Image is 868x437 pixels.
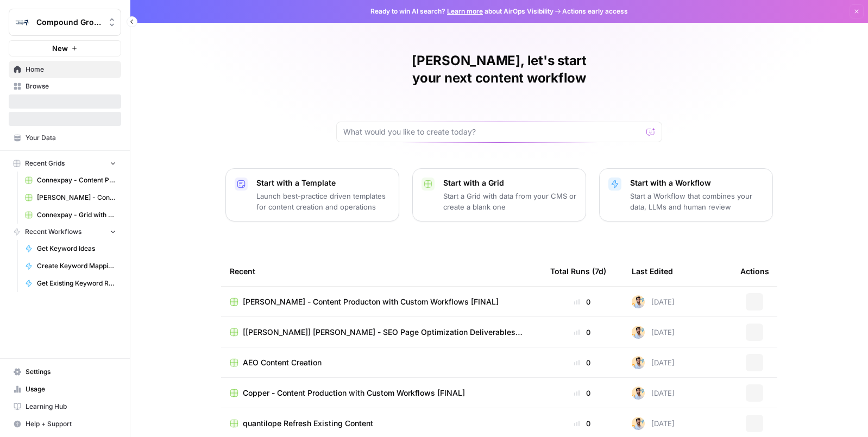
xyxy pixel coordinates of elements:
[230,388,533,398] a: Copper - Content Production with Custom Workflows [FINAL]
[550,256,606,286] div: Total Runs (7d)
[256,191,390,212] p: Launch best-practice driven templates for content creation and operations
[25,227,81,237] span: Recent Workflows
[225,168,399,221] button: Start with a TemplateLaunch best-practice driven templates for content creation and operations
[550,296,614,307] div: 0
[632,326,645,339] img: lbvmmv95rfn6fxquksmlpnk8be0v
[9,381,121,398] a: Usage
[632,417,645,430] img: lbvmmv95rfn6fxquksmlpnk8be0v
[12,12,32,32] img: Compound Growth Logo
[37,175,116,185] span: Connexpay - Content Production with Custom Workflows [FINAL]
[37,193,116,202] span: [PERSON_NAME] - Content Producton with Custom Workflows [FINAL]
[243,418,373,429] span: quantilope Refresh Existing Content
[37,261,116,271] span: Create Keyword Mapping Logic for Page Group
[447,7,483,15] a: Learn more
[26,133,116,143] span: Your Data
[9,398,121,415] a: Learning Hub
[37,244,116,254] span: Get Keyword Ideas
[20,189,121,206] a: [PERSON_NAME] - Content Producton with Custom Workflows [FINAL]
[20,257,121,275] a: Create Keyword Mapping Logic for Page Group
[230,357,533,368] a: AEO Content Creation
[36,17,102,28] span: Compound Growth
[9,129,121,147] a: Your Data
[443,178,577,188] p: Start with a Grid
[550,327,614,338] div: 0
[562,7,628,16] span: Actions early access
[26,419,116,429] span: Help + Support
[26,402,116,411] span: Learning Hub
[9,78,121,95] a: Browse
[9,9,121,36] button: Workspace: Compound Growth
[740,256,769,286] div: Actions
[630,178,764,188] p: Start with a Workflow
[632,295,675,308] div: [DATE]
[230,418,533,429] a: quantilope Refresh Existing Content
[9,415,121,433] button: Help + Support
[52,43,68,54] span: New
[37,278,116,288] span: Get Existing Keyword Recommendations
[632,417,675,430] div: [DATE]
[9,40,121,56] button: New
[230,256,533,286] div: Recent
[632,356,675,369] div: [DATE]
[443,191,577,212] p: Start a Grid with data from your CMS or create a blank one
[20,240,121,257] a: Get Keyword Ideas
[25,159,65,168] span: Recent Grids
[9,224,121,240] button: Recent Workflows
[20,206,121,224] a: Connexpay - Grid with Default Power Agents [FINAL]
[336,52,662,87] h1: [PERSON_NAME], let's start your next content workflow
[632,256,673,286] div: Last Edited
[9,61,121,78] a: Home
[550,357,614,368] div: 0
[243,296,499,307] span: [PERSON_NAME] - Content Producton with Custom Workflows [FINAL]
[26,384,116,394] span: Usage
[550,418,614,429] div: 0
[550,388,614,398] div: 0
[632,295,645,308] img: lbvmmv95rfn6fxquksmlpnk8be0v
[632,387,675,400] div: [DATE]
[230,327,533,338] a: [[PERSON_NAME]] [PERSON_NAME] - SEO Page Optimization Deliverables [FINAL]
[599,168,773,221] button: Start with a WorkflowStart a Workflow that combines your data, LLMs and human review
[26,81,116,91] span: Browse
[20,172,121,189] a: Connexpay - Content Production with Custom Workflows [FINAL]
[26,367,116,377] span: Settings
[243,357,322,368] span: AEO Content Creation
[243,388,465,398] span: Copper - Content Production with Custom Workflows [FINAL]
[243,327,533,338] span: [[PERSON_NAME]] [PERSON_NAME] - SEO Page Optimization Deliverables [FINAL]
[412,168,586,221] button: Start with a GridStart a Grid with data from your CMS or create a blank one
[9,363,121,381] a: Settings
[632,387,645,400] img: lbvmmv95rfn6fxquksmlpnk8be0v
[9,155,121,172] button: Recent Grids
[630,191,764,212] p: Start a Workflow that combines your data, LLMs and human review
[343,126,642,137] input: What would you like to create today?
[256,178,390,188] p: Start with a Template
[370,7,553,16] span: Ready to win AI search? about AirOps Visibility
[37,210,116,220] span: Connexpay - Grid with Default Power Agents [FINAL]
[632,326,675,339] div: [DATE]
[230,296,533,307] a: [PERSON_NAME] - Content Producton with Custom Workflows [FINAL]
[632,356,645,369] img: lbvmmv95rfn6fxquksmlpnk8be0v
[20,275,121,292] a: Get Existing Keyword Recommendations
[26,65,116,74] span: Home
